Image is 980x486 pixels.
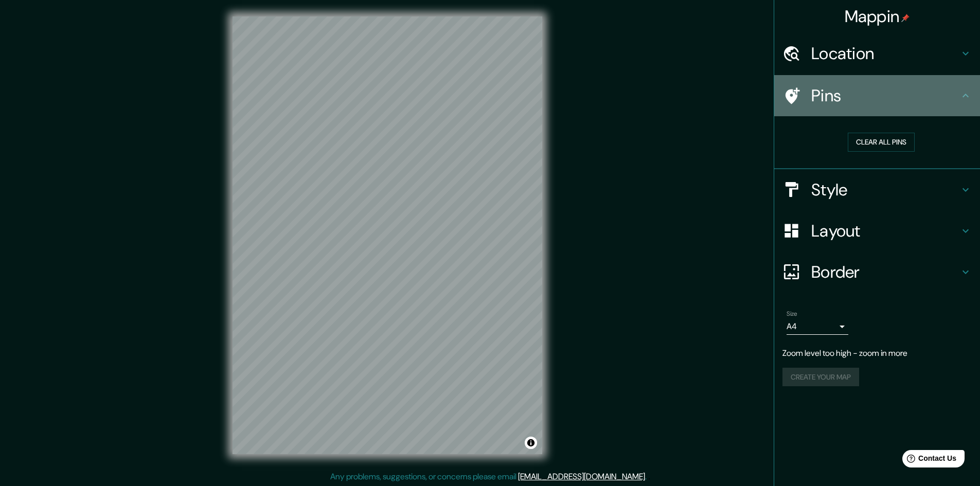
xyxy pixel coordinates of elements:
[647,471,648,483] div: .
[330,471,647,483] p: Any problems, suggestions, or concerns please email .
[774,169,980,210] div: Style
[811,221,959,241] h4: Layout
[848,133,915,152] button: Clear all pins
[774,251,980,293] div: Border
[782,347,972,359] p: Zoom level too high - zoom in more
[811,85,959,106] h4: Pins
[648,471,650,483] div: .
[811,179,959,200] h4: Style
[888,446,969,475] iframe: Help widget launcher
[811,262,959,282] h4: Border
[518,471,645,482] a: [EMAIL_ADDRESS][DOMAIN_NAME]
[233,16,542,454] canvas: Map
[774,75,980,116] div: Pins
[774,33,980,74] div: Location
[901,14,910,22] img: pin-icon.png
[845,6,910,27] h4: Mappin
[787,309,797,318] label: Size
[525,437,537,449] button: Toggle attribution
[787,318,848,335] div: A4
[774,210,980,251] div: Layout
[811,43,959,64] h4: Location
